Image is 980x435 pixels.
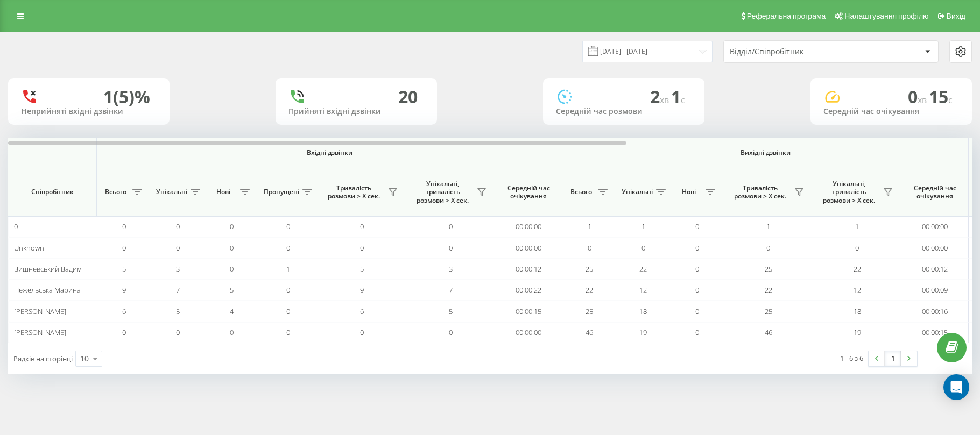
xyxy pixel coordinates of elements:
[125,148,534,157] span: Вхідні дзвінки
[449,222,453,231] span: 0
[908,85,929,108] span: 0
[622,188,653,196] span: Унікальні
[264,188,299,196] span: Пропущені
[588,243,591,253] span: 0
[765,285,772,295] span: 22
[323,184,385,201] span: Тривалість розмови > Х сек.
[122,327,126,337] span: 0
[122,306,126,316] span: 6
[695,264,699,274] span: 0
[765,306,772,316] span: 25
[176,222,180,231] span: 0
[854,285,861,295] span: 12
[948,94,953,106] span: c
[360,222,364,231] span: 0
[695,306,699,316] span: 0
[122,285,126,295] span: 9
[675,188,702,196] span: Нові
[495,259,562,280] td: 00:00:12
[230,264,234,274] span: 0
[412,180,474,205] span: Унікальні, тривалість розмови > Х сек.
[901,259,969,280] td: 00:00:12
[230,306,234,316] span: 4
[641,243,645,253] span: 0
[503,184,554,201] span: Середній час очікування
[650,85,671,108] span: 2
[639,264,647,274] span: 22
[929,85,953,108] span: 15
[449,264,453,274] span: 3
[901,322,969,343] td: 00:00:15
[855,243,859,253] span: 0
[80,353,89,364] div: 10
[122,264,126,274] span: 5
[286,285,290,295] span: 0
[13,354,73,363] span: Рядків на сторінці
[660,94,671,106] span: хв
[639,285,647,295] span: 12
[176,306,180,316] span: 5
[495,216,562,237] td: 00:00:00
[855,222,859,231] span: 1
[910,184,960,201] span: Середній час очікування
[588,148,943,157] span: Вихідні дзвінки
[288,107,424,116] div: Прийняті вхідні дзвінки
[586,306,593,316] span: 25
[360,306,364,316] span: 6
[286,222,290,231] span: 0
[695,327,699,337] span: 0
[943,374,969,400] div: Open Intercom Messenger
[947,12,965,20] span: Вихід
[840,353,863,363] div: 1 - 6 з 6
[286,243,290,253] span: 0
[449,285,453,295] span: 7
[230,243,234,253] span: 0
[360,327,364,337] span: 0
[14,327,66,337] span: [PERSON_NAME]
[695,222,699,231] span: 0
[639,327,647,337] span: 19
[695,285,699,295] span: 0
[360,264,364,274] span: 5
[885,351,901,366] a: 1
[854,306,861,316] span: 18
[901,301,969,322] td: 00:00:16
[286,327,290,337] span: 0
[398,87,418,107] div: 20
[17,188,87,196] span: Співробітник
[844,12,928,20] span: Налаштування профілю
[495,237,562,258] td: 00:00:00
[818,180,880,205] span: Унікальні, тривалість розмови > Х сек.
[765,327,772,337] span: 46
[360,243,364,253] span: 0
[765,264,772,274] span: 25
[747,12,826,20] span: Реферальна програма
[176,285,180,295] span: 7
[156,188,187,196] span: Унікальні
[586,285,593,295] span: 22
[730,47,858,56] div: Відділ/Співробітник
[823,107,959,116] div: Середній час очікування
[766,243,770,253] span: 0
[586,327,593,337] span: 46
[14,264,82,274] span: Вишневський Вадим
[122,222,126,231] span: 0
[766,222,770,231] span: 1
[230,327,234,337] span: 0
[556,107,692,116] div: Середній час розмови
[495,322,562,343] td: 00:00:00
[176,327,180,337] span: 0
[14,222,18,231] span: 0
[568,188,595,196] span: Всього
[230,285,234,295] span: 5
[495,301,562,322] td: 00:00:15
[854,327,861,337] span: 19
[102,188,129,196] span: Всього
[14,243,44,253] span: Unknown
[641,222,645,231] span: 1
[14,306,66,316] span: [PERSON_NAME]
[671,85,685,108] span: 1
[176,243,180,253] span: 0
[901,237,969,258] td: 00:00:00
[495,280,562,301] td: 00:00:22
